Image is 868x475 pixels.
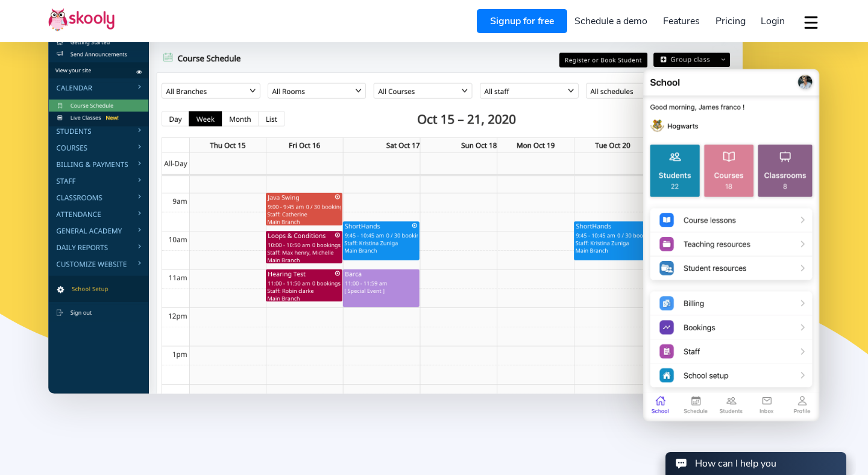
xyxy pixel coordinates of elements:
[761,14,785,28] span: Login
[643,66,820,424] img: Meet the #1 Software for sunday schools - Mobile
[655,11,708,31] a: Features
[802,8,820,36] button: dropdown menu
[477,9,567,33] a: Signup for free
[567,11,656,31] a: Schedule a demo
[48,8,115,31] img: Skooly
[715,14,746,28] span: Pricing
[708,11,753,31] a: Pricing
[753,11,793,31] a: Login
[48,8,743,394] img: Meet the #1 Software for sunday schools - Desktop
